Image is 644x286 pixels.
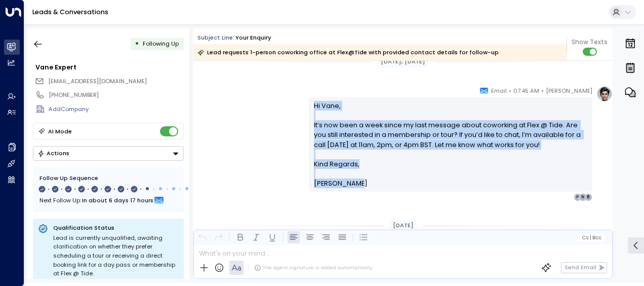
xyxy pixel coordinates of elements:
[33,146,184,161] div: Button group with a nested menu
[48,77,147,86] span: babycool_4401@hotmail.fr
[49,105,183,114] div: AddCompany
[389,220,417,231] div: [DATE]
[314,159,359,169] span: Kind Regards,
[143,40,179,48] span: Following Up
[197,33,234,42] span: Subject Line:
[196,231,209,243] button: Undo
[197,47,499,57] div: Lead requests 1-person coworking office at Flex@Tide with provided contact details for follow-up
[314,101,588,159] p: Hi Vane, It’s now been a week since my last message about coworking at Flex @ Tide. Are you still...
[509,86,511,96] span: •
[584,193,592,201] div: B
[213,231,225,243] button: Redo
[314,178,368,188] span: [PERSON_NAME]
[39,195,177,206] div: Next Follow Up:
[37,150,69,157] div: Actions
[254,264,372,271] div: The agent signature is added automatically
[491,86,507,96] span: Email
[33,146,184,161] button: Actions
[579,193,587,201] div: N
[48,126,72,136] div: AI Mode
[32,8,108,16] a: Leads & Conversations
[574,193,582,201] div: H
[572,38,608,47] span: Show Texts
[49,91,183,99] div: [PHONE_NUMBER]
[53,234,179,278] div: Lead is currently unqualified, awaiting clarification on whether they prefer scheduling a tour or...
[53,224,179,232] p: Qualification Status
[82,195,153,206] span: In about 6 days 17 hours
[378,56,429,67] div: [DATE], [DATE]
[546,86,592,96] span: [PERSON_NAME]
[135,37,139,51] div: •
[541,86,544,96] span: •
[39,174,177,183] div: Follow Up Sequence
[513,86,539,96] span: 07:45 AM
[235,33,271,42] div: Your enquiry
[582,235,601,240] span: Cc Bcc
[48,77,147,85] span: [EMAIL_ADDRESS][DOMAIN_NAME]
[590,235,591,240] span: |
[596,86,613,102] img: profile-logo.png
[578,234,605,241] button: Cc|Bcc
[35,62,183,72] div: Vane Expert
